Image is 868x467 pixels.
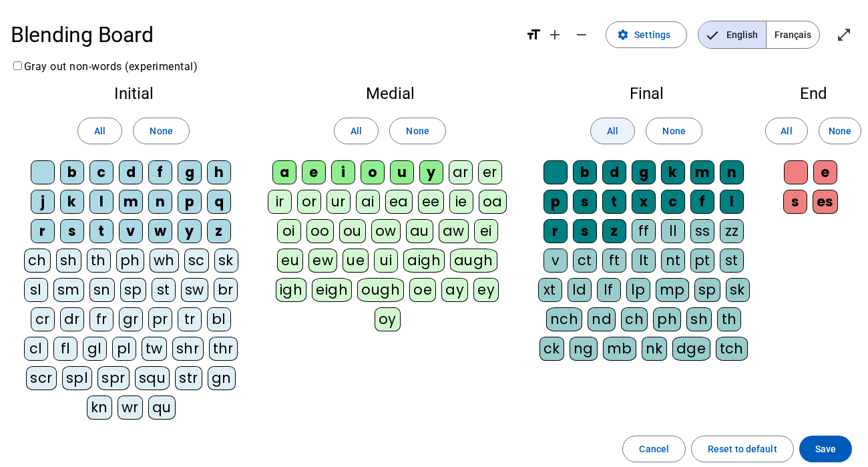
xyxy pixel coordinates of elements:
div: ei [474,219,498,243]
div: j [31,190,55,214]
div: qu [148,396,176,420]
button: Reset to default [691,436,794,462]
div: eu [277,249,303,273]
div: spr [97,366,130,390]
div: br [214,278,238,302]
div: b [573,160,597,184]
div: tw [142,337,167,361]
h2: End [780,86,847,102]
div: z [602,219,626,243]
div: y [419,160,443,184]
div: gl [83,337,107,361]
button: None [646,118,702,144]
div: lt [632,249,656,273]
div: tr [178,307,202,331]
div: sl [24,278,48,302]
div: d [602,160,626,184]
div: shr [172,337,204,361]
div: ie [449,190,473,214]
h1: Blending Board [11,13,515,56]
div: pr [148,307,172,331]
div: sw [181,278,208,302]
mat-icon: open_in_full [836,27,852,43]
div: ar [449,160,473,184]
div: f [690,190,714,214]
div: g [632,160,656,184]
div: lf [597,278,621,302]
button: None [133,118,189,144]
div: igh [276,278,307,302]
button: Increase font size [541,21,568,48]
div: z [207,219,231,243]
div: mb [603,337,636,361]
div: ue [343,249,369,273]
div: x [632,190,656,214]
div: sh [686,307,712,331]
div: ph [116,249,144,273]
div: sc [184,249,209,273]
div: ld [568,278,592,302]
div: n [720,160,744,184]
div: ew [308,249,337,273]
div: t [89,219,114,243]
div: th [87,249,111,273]
div: wh [150,249,179,273]
div: u [390,160,414,184]
div: er [478,160,502,184]
div: a [272,160,296,184]
div: m [690,160,714,184]
div: ch [24,249,51,273]
div: fl [53,337,77,361]
div: pl [112,337,136,361]
div: sp [120,278,146,302]
div: or [297,190,321,214]
mat-icon: settings [617,29,629,41]
div: p [544,190,568,214]
div: wr [118,396,143,420]
div: l [89,190,114,214]
div: ll [661,219,685,243]
div: cr [31,307,55,331]
div: c [661,190,685,214]
div: au [406,219,433,243]
div: sn [89,278,115,302]
div: bl [207,307,231,331]
span: Settings [634,27,670,43]
div: kn [87,396,112,420]
div: ft [602,249,626,273]
div: oa [479,190,507,214]
div: mp [656,278,689,302]
div: gn [208,366,236,390]
div: ee [418,190,444,214]
div: w [148,219,172,243]
span: All [351,123,362,139]
div: xt [538,278,562,302]
mat-icon: add [547,27,563,43]
span: None [406,123,429,139]
button: Settings [606,21,687,48]
div: ir [268,190,292,214]
span: None [662,123,685,139]
div: s [573,190,597,214]
div: scr [26,366,57,390]
div: nch [546,307,583,331]
div: c [89,160,114,184]
span: Français [767,21,819,48]
span: Reset to default [708,441,777,457]
div: fr [89,307,114,331]
div: ct [573,249,597,273]
button: All [590,118,635,144]
div: sk [726,278,750,302]
div: st [720,249,744,273]
div: ow [371,219,401,243]
div: ss [690,219,714,243]
div: e [302,160,326,184]
h2: Medial [267,86,513,102]
div: oe [409,278,436,302]
div: sm [53,278,84,302]
div: dr [60,307,84,331]
div: ch [621,307,648,331]
div: d [119,160,143,184]
div: ur [327,190,351,214]
button: All [77,118,122,144]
